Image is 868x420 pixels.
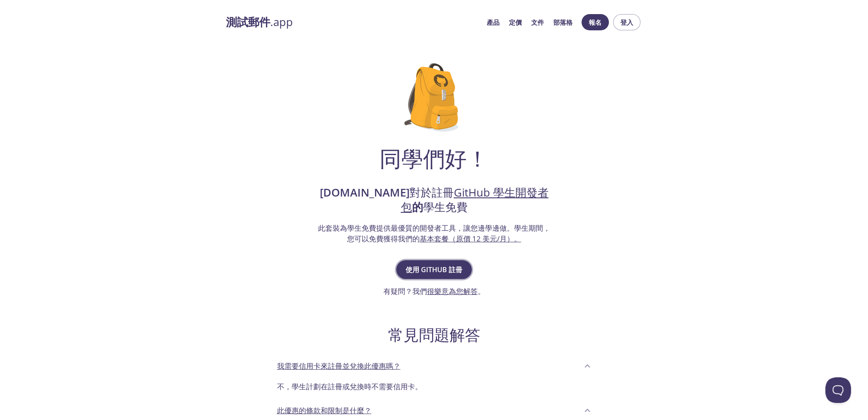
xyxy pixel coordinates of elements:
[620,18,633,26] font: 登入
[553,17,573,28] a: 部落格
[277,382,422,391] font: 不，學生計劃在註冊或兌換時不需要信用卡。
[427,286,478,296] a: 很樂意為您解答
[613,14,640,30] button: 登入
[277,405,371,415] font: 此優惠的條款和限制是什麼？
[509,17,522,28] a: 定價
[423,200,468,214] font: 學生免費
[318,223,514,233] font: 此套裝為學生免費提供最優質的開發者工具，讓您邊學邊做。
[589,18,602,26] font: 報名
[487,17,500,28] a: 產品
[270,355,598,378] div: 我需要信用卡來註冊並兌換此優惠嗎？
[487,18,500,26] font: 產品
[388,324,480,345] font: 常見問題解答
[396,260,472,279] button: 使用 GitHub 註冊
[825,377,851,403] iframe: Help Scout Beacon - Open
[582,14,609,30] button: 報名
[420,234,521,244] a: 基本套餐（原價 12 美元/月）。
[478,286,485,296] font: 。
[531,18,544,26] font: 文件
[226,15,270,29] font: 測試郵件
[409,185,454,200] font: 對於註冊
[412,200,423,214] font: 的
[531,17,544,28] a: 文件
[226,15,480,29] a: 測試郵件.app
[320,185,409,200] font: [DOMAIN_NAME]
[553,18,573,26] font: 部落格
[277,361,400,371] font: 我需要信用卡來註冊並兌換此優惠嗎？
[406,265,462,274] font: 使用 GitHub 註冊
[404,63,464,132] img: github-student-backpack.png
[383,286,427,296] font: 有疑問？我們
[270,15,293,29] font: .app
[270,378,598,399] div: 我需要信用卡來註冊並兌換此優惠嗎？
[380,143,488,173] font: 同學們好！
[509,18,522,26] font: 定價
[401,185,549,214] a: GitHub 學生開發者包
